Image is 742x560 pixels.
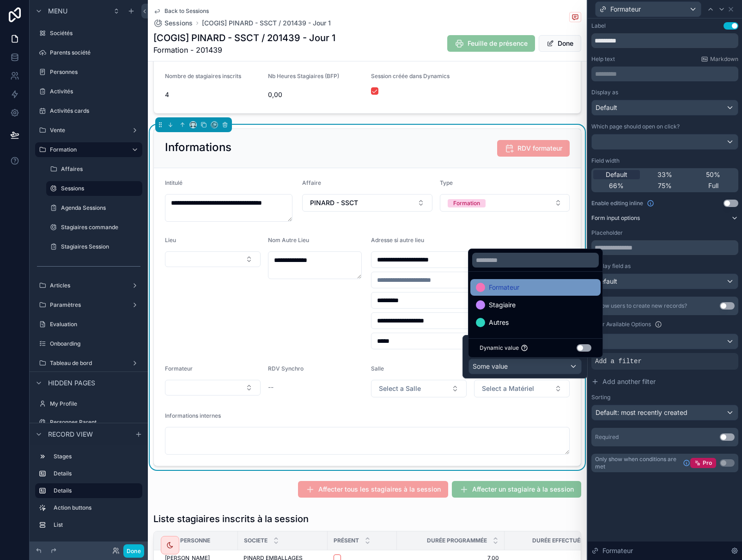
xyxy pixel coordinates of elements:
[591,55,615,63] label: Help text
[482,384,534,393] span: Select a Matériel
[657,170,672,179] span: 33%
[595,357,642,366] span: Add a filter
[54,453,139,460] label: Stages
[371,380,467,397] button: Select Button
[46,239,142,254] a: Stagiaires Session
[165,537,210,544] span: Nom Personne
[474,380,570,397] button: Select Button
[35,298,142,312] a: Paramètres
[50,419,140,426] label: Personnes Parent
[46,162,142,177] a: Affaires
[50,282,128,289] label: Articles
[48,378,95,388] span: Hidden pages
[50,146,124,153] label: Formation
[46,201,142,215] a: Agenda Sessions
[165,412,221,419] span: Informations internes
[35,356,142,371] a: Tableau de bord
[35,65,142,79] a: Personnes
[48,430,93,439] span: Record view
[50,340,140,347] label: Onboarding
[35,278,142,293] a: Articles
[606,170,627,179] span: Default
[489,299,516,310] span: Stagiaire
[440,194,570,212] button: Select Button
[708,181,718,190] span: Full
[35,415,142,430] a: Personnes Parent
[50,359,128,367] label: Tableau de bord
[539,35,581,52] button: Done
[489,317,509,328] span: Autres
[480,344,519,352] span: Dynamic value
[440,179,453,186] span: Type
[61,185,137,192] label: Sessions
[165,237,176,243] span: Lieu
[164,18,193,28] span: Sessions
[602,546,633,555] span: Formateur
[30,445,148,542] div: scrollable content
[591,214,640,222] label: Form input options
[591,200,643,207] span: Enable editing inline
[54,521,139,529] label: List
[164,7,209,15] span: Back to Sessions
[50,400,140,408] label: My Profile
[591,405,738,420] button: Default: most recently created
[302,194,432,212] button: Select Button
[379,384,421,393] span: Select a Salle
[595,302,687,310] div: Allow users to create new records?
[310,198,358,207] span: PINARD - SSCT
[61,165,140,173] label: Affaires
[591,373,738,390] button: Add another filter
[591,123,680,130] label: Which page should open on click?
[591,89,618,96] label: Display as
[591,157,620,164] label: Field width
[165,365,193,372] span: Formateur
[35,84,142,99] a: Activités
[591,274,738,289] button: Default
[50,301,128,309] label: Paramètres
[123,544,144,558] button: Done
[35,396,142,411] a: My Profile
[165,380,261,396] button: Select Button
[591,100,738,116] button: Default
[35,123,142,138] a: Vente
[54,504,139,511] label: Action buttons
[153,31,335,44] h1: [COGIS] PINARD - SSCT / 201439 - Jour 1
[46,220,142,235] a: Stagiaires commande
[701,55,738,63] a: Markdown
[268,237,309,243] span: Nom Autre Lieu
[302,179,321,186] span: Affaire
[532,537,584,544] span: Durée Effectuée
[591,321,651,328] label: Filter Available Options
[165,140,231,155] h2: Informations
[35,103,142,118] a: Activités cards
[595,1,701,17] button: Formateur
[202,18,331,28] a: [COGIS] PINARD - SSCT / 201439 - Jour 1
[591,262,631,270] label: Display field as
[54,470,139,477] label: Details
[61,204,140,212] label: Agenda Sessions
[591,67,738,81] div: scrollable content
[706,170,720,179] span: 50%
[703,459,712,467] span: Pro
[596,103,617,112] span: Default
[54,487,135,494] label: Details
[165,251,261,267] button: Select Button
[610,5,641,14] span: Formateur
[35,336,142,351] a: Onboarding
[165,179,182,186] span: Intitulé
[427,537,487,544] span: Durée Programmée
[710,55,738,63] span: Markdown
[596,408,687,416] span: Default: most recently created
[35,142,142,157] a: Formation
[489,282,519,293] span: Formateur
[609,181,624,190] span: 66%
[591,229,623,237] label: Placeholder
[371,237,424,243] span: Adresse si autre lieu
[50,127,128,134] label: Vente
[48,6,67,16] span: Menu
[153,7,209,15] a: Back to Sessions
[35,26,142,41] a: Sociétés
[50,30,140,37] label: Sociétés
[591,394,610,401] label: Sorting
